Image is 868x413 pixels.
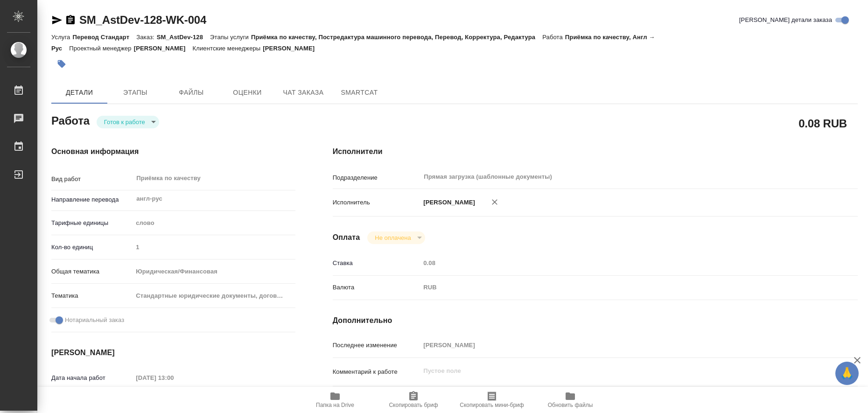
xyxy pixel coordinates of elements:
[333,232,360,243] h4: Оплата
[333,173,420,182] p: Подразделение
[296,387,374,413] button: Папка на Drive
[65,14,76,26] button: Скопировать ссылку
[420,280,814,295] div: RUB
[157,34,210,41] p: SM_AstDev-128
[51,54,72,74] button: Добавить тэг
[281,87,326,98] span: Чат заказа
[133,215,295,231] div: слово
[333,259,420,268] p: Ставка
[333,341,420,350] p: Последнее изменение
[333,315,858,326] h4: Дополнительно
[136,34,156,41] p: Заказ:
[51,14,63,26] button: Скопировать ссылку для ЯМессенджера
[113,87,158,98] span: Этапы
[133,264,295,280] div: Юридическая/Финансовая
[453,387,531,413] button: Скопировать мини-бриф
[251,34,542,41] p: Приёмка по качеству, Постредактура машинного перевода, Перевод, Корректура, Редактура
[333,283,420,292] p: Валюта
[333,198,420,207] p: Исполнитель
[839,364,855,383] span: 🙏
[51,347,295,358] h4: [PERSON_NAME]
[72,34,136,41] p: Перевод Стандарт
[337,87,382,98] span: SmartCat
[133,240,295,254] input: Пустое поле
[57,87,102,98] span: Детали
[420,198,475,207] p: [PERSON_NAME]
[101,118,148,126] button: Готов к работе
[193,45,263,52] p: Клиентские менеджеры
[225,87,270,98] span: Оценки
[367,231,425,244] div: Готов к работе
[739,15,832,25] span: [PERSON_NAME] детали заказа
[169,87,214,98] span: Файлы
[51,218,133,228] p: Тарифные единицы
[835,362,859,385] button: 🙏
[484,192,505,212] button: Удалить исполнителя
[134,45,193,52] p: [PERSON_NAME]
[263,45,322,52] p: [PERSON_NAME]
[333,146,858,157] h4: Исполнители
[97,116,159,128] div: Готов к работе
[333,367,420,377] p: Комментарий к работе
[79,14,206,26] a: SM_AstDev-128-WK-004
[542,34,565,41] p: Работа
[51,34,72,41] p: Услуга
[531,387,609,413] button: Обновить файлы
[389,402,438,408] span: Скопировать бриф
[51,291,133,301] p: Тематика
[51,243,133,252] p: Кол-во единиц
[51,112,90,128] h2: Работа
[51,267,133,276] p: Общая тематика
[420,338,814,352] input: Пустое поле
[420,256,814,270] input: Пустое поле
[374,387,453,413] button: Скопировать бриф
[133,288,295,304] div: Стандартные юридические документы, договоры, уставы
[210,34,251,41] p: Этапы услуги
[69,45,133,52] p: Проектный менеджер
[65,315,124,325] span: Нотариальный заказ
[460,402,524,408] span: Скопировать мини-бриф
[51,146,295,157] h4: Основная информация
[372,234,413,242] button: Не оплачена
[316,402,354,408] span: Папка на Drive
[548,402,593,408] span: Обновить файлы
[133,371,214,385] input: Пустое поле
[51,195,133,204] p: Направление перевода
[51,373,133,383] p: Дата начала работ
[798,115,847,131] h2: 0.08 RUB
[51,175,133,184] p: Вид работ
